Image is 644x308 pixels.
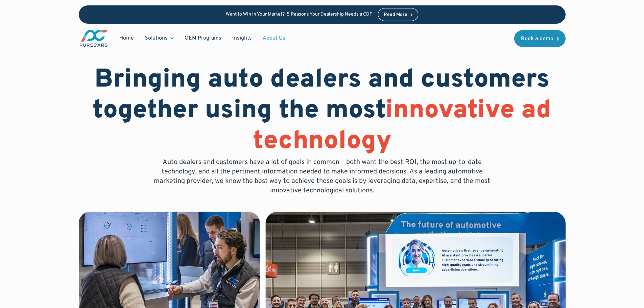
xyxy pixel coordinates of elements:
[514,30,566,47] a: Book a demo
[378,8,419,21] a: Read More
[149,158,495,195] p: Auto dealers and customers have a lot of goals in common – both want the best ROI, the most up-to...
[79,65,566,158] h1: Bringing auto dealers and customers together using the most
[179,32,227,45] a: OEM Programs
[114,32,139,45] a: Home
[79,29,109,48] a: main
[253,95,552,158] span: innovative ad technology
[257,32,291,45] a: About Us
[521,36,553,42] div: Book a demo
[227,32,257,45] a: Insights
[79,29,109,48] img: purecars logo
[226,12,373,18] p: Want to Win in Your Market? 5 Reasons Your Dealership Needs a CDP
[384,13,407,17] div: Read More
[139,32,179,45] div: Solutions
[145,34,168,42] div: Solutions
